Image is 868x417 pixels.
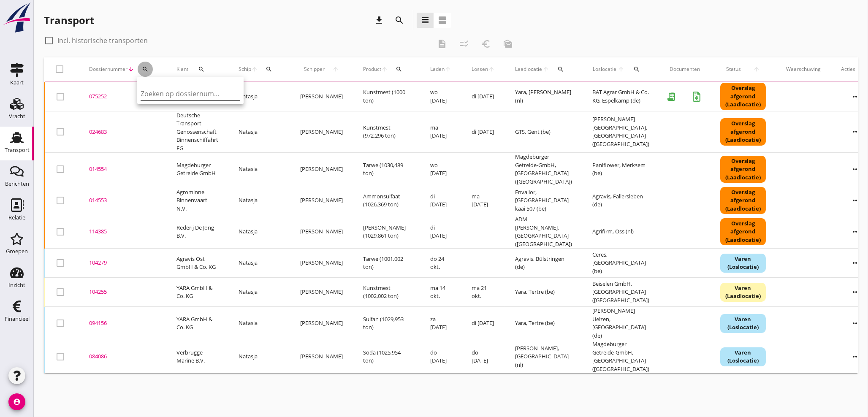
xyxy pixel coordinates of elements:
td: di [DATE] [461,307,505,340]
td: Agravis, Bülstringen (de) [505,249,582,278]
td: [PERSON_NAME] [290,82,353,111]
div: Varen (Loslocatie) [720,254,766,273]
td: Magdeburger Getreide GmbH [166,153,228,186]
div: Inzicht [8,282,25,288]
div: Varen (Loslocatie) [720,314,766,333]
img: logo-small.a267ee39.svg [2,2,32,33]
i: search [394,15,404,25]
div: Overslag afgerond (Laadlocatie) [720,156,766,183]
td: [PERSON_NAME] [290,307,353,340]
i: arrow_upward [488,66,495,73]
div: Waarschuwing [786,65,821,73]
i: view_headline [420,15,430,25]
td: ADM [PERSON_NAME], [GEOGRAPHIC_DATA] ([GEOGRAPHIC_DATA]) [505,215,582,249]
td: ma 21 okt. [461,278,505,307]
i: search [633,66,640,73]
i: search [557,66,564,73]
i: download [374,15,384,25]
td: Verbrugge Marine B.V. [166,340,228,374]
td: Soda (1025,954 ton) [353,340,420,374]
td: Natasja [228,340,290,374]
i: arrow_upward [617,66,625,73]
td: do [DATE] [420,340,461,374]
i: arrow_upward [445,66,451,73]
td: Natasja [228,307,290,340]
td: Agrominne Binnenvaart N.V. [166,186,228,215]
div: Overslag afgerond (Laadlocatie) [720,118,766,146]
i: more_horiz [844,85,868,108]
td: ma 14 okt. [420,278,461,307]
div: Relatie [8,215,25,220]
div: Groepen [6,249,28,254]
i: more_horiz [844,280,868,304]
td: wo [DATE] [420,82,461,111]
td: Yara, Tertre (be) [505,307,582,340]
td: di [DATE] [420,215,461,249]
td: Yara, [PERSON_NAME] (nl) [505,82,582,111]
td: di [DATE] [461,111,505,153]
td: [PERSON_NAME] [290,215,353,249]
i: search [198,66,205,73]
td: za [DATE] [420,307,461,340]
td: [PERSON_NAME] [290,153,353,186]
td: Kunstmest (972,296 ton) [353,111,420,153]
td: [PERSON_NAME] [290,186,353,215]
div: Overslag afgerond (Laadlocatie) [720,218,766,246]
span: Laadlocatie [515,65,542,73]
div: Financieel [5,316,30,322]
td: YARA GmbH & Co. KG [166,278,228,307]
td: Tarwe (1001,002 ton) [353,249,420,278]
i: arrow_upward [542,66,550,73]
div: Kaart [10,80,24,85]
td: Beiselen GmbH, [GEOGRAPHIC_DATA] ([GEOGRAPHIC_DATA]) [582,278,659,307]
td: di [DATE] [420,186,461,215]
td: Agravis, Fallersleben (de) [582,186,659,215]
div: 075252 [89,92,156,101]
div: Varen (Laadlocatie) [720,283,766,302]
td: Magdeburger Getreide-GmbH, [GEOGRAPHIC_DATA] ([GEOGRAPHIC_DATA]) [582,340,659,374]
td: di [DATE] [461,82,505,111]
td: Sulfan (1029,953 ton) [353,307,420,340]
div: Vracht [9,114,25,119]
span: Schip [239,65,251,73]
td: [PERSON_NAME], [GEOGRAPHIC_DATA] (nl) [505,340,582,374]
td: Kunstmest (1002,002 ton) [353,278,420,307]
td: Rederij De Jong B.V. [166,215,228,249]
td: Deutsche Transport Genossenschaft Binnenschiffahrt EG [166,111,228,153]
i: view_agenda [437,15,448,25]
div: Varen (Loslocatie) [720,347,766,366]
i: more_horiz [844,345,868,368]
div: Berichten [5,181,29,187]
div: Overslag afgerond (Laadlocatie) [720,83,766,110]
span: Loslocatie [592,65,617,73]
span: Product [363,65,381,73]
input: Zoeken op dossiernummer... [141,87,228,100]
i: arrow_upward [328,66,343,73]
td: [PERSON_NAME] [290,249,353,278]
div: 084086 [89,352,156,361]
td: [PERSON_NAME] [290,278,353,307]
td: [PERSON_NAME] [290,340,353,374]
div: 094156 [89,319,156,328]
td: Agrifirm, Oss (nl) [582,215,659,249]
td: YARA GmbH & Co. KG [166,307,228,340]
td: do 24 okt. [420,249,461,278]
div: Klant [176,59,218,79]
td: wo [DATE] [420,153,461,186]
div: 104255 [89,288,156,296]
td: [PERSON_NAME] (1029,861 ton) [353,215,420,249]
td: ma [DATE] [461,186,505,215]
td: BAT Agrar GmbH & Co. KG, Espelkamp (de) [582,82,659,111]
i: search [266,66,272,73]
div: Transport [44,14,94,27]
div: 014553 [89,196,156,205]
i: more_horiz [844,120,868,144]
div: 114385 [89,227,156,236]
span: Schipper [300,65,328,73]
span: Dossiernummer [89,65,127,73]
td: Kunstmest (1000 ton) [353,82,420,111]
td: [PERSON_NAME] [GEOGRAPHIC_DATA], [GEOGRAPHIC_DATA] ([GEOGRAPHIC_DATA]) [582,111,659,153]
i: more_horiz [844,220,868,244]
div: 014554 [89,165,156,173]
td: Natasja [228,186,290,215]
